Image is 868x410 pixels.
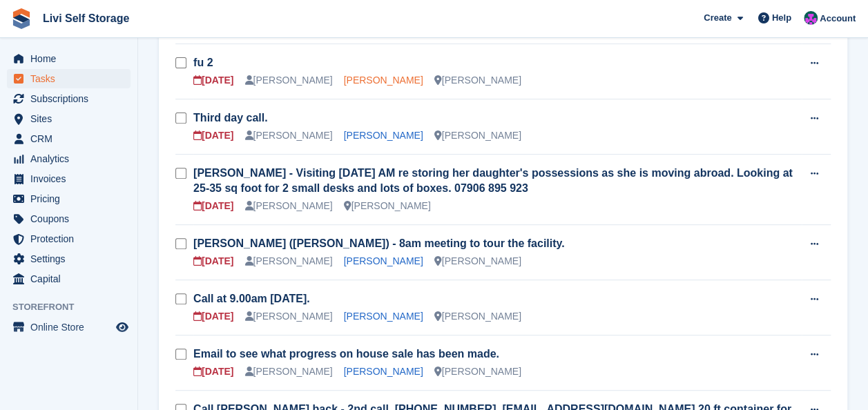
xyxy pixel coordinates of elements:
span: Help [772,11,791,25]
div: [DATE] [193,364,233,379]
a: [PERSON_NAME] [344,130,423,141]
span: Subscriptions [30,89,113,108]
div: [PERSON_NAME] [244,254,332,269]
span: Pricing [30,189,113,208]
span: Tasks [30,69,113,88]
div: [DATE] [193,199,233,213]
span: Analytics [30,149,113,168]
span: Protection [30,229,113,248]
a: Email to see what progress on house sale has been made. [193,348,499,360]
a: menu [7,269,131,289]
a: Third day call. [193,112,268,124]
a: [PERSON_NAME] - Visiting [DATE] AM re storing her daughter's possessions as she is moving abroad.... [193,167,793,194]
span: Account [820,12,856,26]
div: [DATE] [193,254,233,269]
div: [DATE] [193,309,233,324]
div: [PERSON_NAME] [244,309,332,324]
span: Capital [30,269,113,289]
a: menu [7,249,131,269]
a: menu [7,49,131,68]
a: menu [7,149,131,168]
a: menu [7,229,131,248]
a: fu 2 [193,57,213,68]
div: [PERSON_NAME] [344,199,431,213]
a: menu [7,209,131,228]
span: Coupons [30,209,113,228]
a: menu [7,318,131,337]
span: Storefront [12,300,137,314]
span: Home [30,49,113,68]
a: menu [7,109,131,128]
img: stora-icon-8386f47178a22dfd0bd8f6a31ec36ba5ce8667c1dd55bd0f319d3a0aa187defe.svg [11,8,32,29]
a: menu [7,129,131,148]
span: Settings [30,249,113,269]
a: menu [7,189,131,208]
span: Create [704,11,731,25]
div: [DATE] [193,73,233,88]
div: [PERSON_NAME] [434,309,521,324]
div: [PERSON_NAME] [434,73,521,88]
a: [PERSON_NAME] ([PERSON_NAME]) - 8am meeting to tour the facility. [193,237,565,249]
a: [PERSON_NAME] [344,311,423,322]
div: [PERSON_NAME] [434,254,521,269]
img: Graham Cameron [804,11,818,25]
a: menu [7,169,131,188]
div: [PERSON_NAME] [434,364,521,379]
div: [PERSON_NAME] [244,128,332,143]
div: [PERSON_NAME] [244,199,332,213]
a: Call at 9.00am [DATE]. [193,293,310,304]
div: [PERSON_NAME] [244,364,332,379]
a: menu [7,89,131,108]
div: [PERSON_NAME] [244,73,332,88]
a: [PERSON_NAME] [344,75,423,86]
a: Livi Self Storage [37,7,135,30]
span: CRM [30,129,113,148]
span: Online Store [30,318,113,337]
span: Sites [30,109,113,128]
div: [DATE] [193,128,233,143]
a: [PERSON_NAME] [344,255,423,266]
span: Invoices [30,169,113,188]
a: Preview store [114,319,131,335]
div: [PERSON_NAME] [434,128,521,143]
a: [PERSON_NAME] [344,366,423,377]
a: menu [7,69,131,88]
